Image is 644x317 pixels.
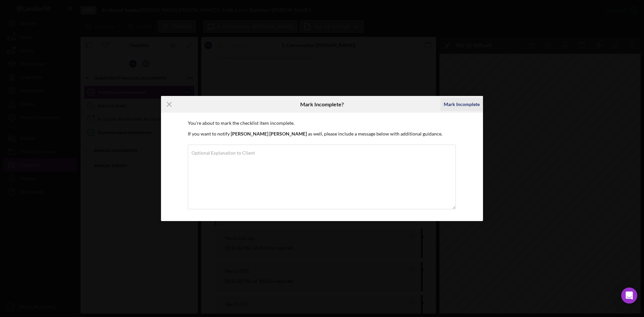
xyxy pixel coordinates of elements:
label: Optional Explanation to Client [192,150,255,156]
b: [PERSON_NAME] [PERSON_NAME] [231,131,307,137]
p: You're about to mark the checklist item incomplete. [188,119,456,127]
h6: Mark Incomplete? [300,101,344,107]
div: Open Intercom Messenger [621,287,637,304]
button: Mark Incomplete [440,98,483,111]
div: Mark Incomplete [444,98,480,111]
p: If you want to notify as well, please include a message below with additional guidance. [188,130,456,138]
